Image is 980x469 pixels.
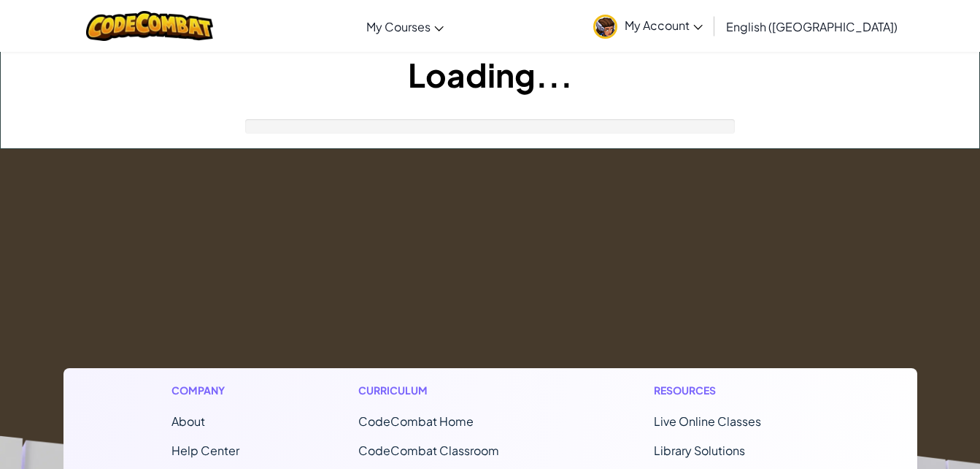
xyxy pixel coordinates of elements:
a: Live Online Classes [654,413,761,429]
h1: Company [171,383,239,398]
span: My Account [625,18,703,33]
a: Library Solutions [654,443,745,458]
span: My Courses [366,19,431,34]
a: CodeCombat Classroom [358,443,499,458]
h1: Curriculum [358,383,535,398]
span: CodeCombat Home [358,413,474,429]
h1: Loading... [1,52,979,97]
h1: Resources [654,383,809,398]
a: Help Center [171,443,239,458]
span: English ([GEOGRAPHIC_DATA]) [726,19,898,34]
img: CodeCombat logo [86,11,214,41]
img: avatar [593,15,617,39]
a: My Account [586,3,710,49]
a: About [171,413,205,429]
a: My Courses [359,7,451,46]
a: English ([GEOGRAPHIC_DATA]) [719,7,905,46]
